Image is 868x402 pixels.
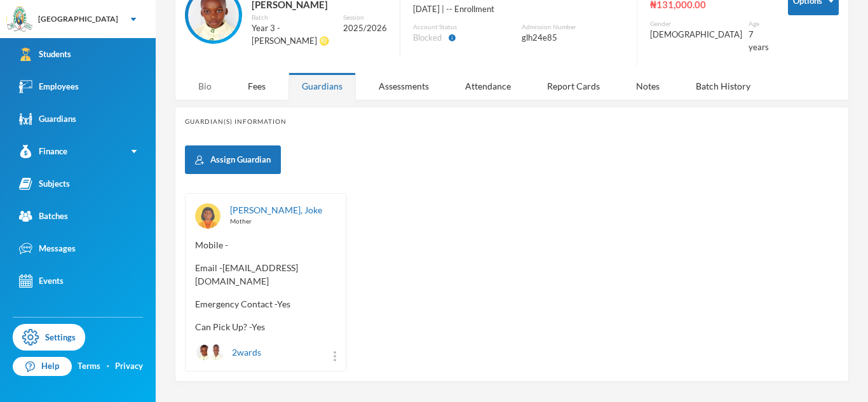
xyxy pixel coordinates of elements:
[650,29,742,41] div: [DEMOGRAPHIC_DATA]
[185,72,225,100] div: Bio
[195,261,336,288] span: Email - [EMAIL_ADDRESS][DOMAIN_NAME]
[19,274,64,288] div: Events
[452,72,524,100] div: Attendance
[13,324,85,351] a: Settings
[19,112,76,126] div: Guardians
[234,72,279,100] div: Fees
[343,13,387,22] div: Session
[749,19,769,29] div: Age
[185,117,839,126] div: Guardian(s) Information
[448,34,456,42] i: info
[19,145,67,158] div: Finance
[195,203,220,229] img: GUARDIAN
[343,22,387,35] div: 2025/2026
[78,360,100,373] a: Terms
[413,22,515,32] div: Account Status
[195,343,261,361] div: 2 wards
[19,242,76,255] div: Messages
[252,22,334,47] div: Year 3 - [PERSON_NAME] ♌️
[534,72,613,100] div: Report Cards
[195,238,336,251] span: Mobile -
[650,19,742,29] div: Gender
[13,357,72,376] a: Help
[413,32,442,44] span: Blocked
[195,156,204,164] img: add user
[115,360,143,373] a: Privacy
[19,48,71,61] div: Students
[252,13,334,22] div: Batch
[195,297,336,311] span: Emergency Contact - Yes
[749,29,769,53] div: 7 years
[208,344,224,360] img: STUDENT
[230,204,322,215] a: [PERSON_NAME], Joke
[185,145,281,174] button: Assign Guardian
[365,72,442,100] div: Assessments
[38,13,118,25] div: [GEOGRAPHIC_DATA]
[195,320,336,333] span: Can Pick Up? - Yes
[107,360,109,373] div: ·
[682,72,764,100] div: Batch History
[7,7,32,32] img: logo
[19,177,70,191] div: Subjects
[196,344,212,360] img: STUDENT
[413,3,624,16] div: [DATE] | -- Enrollment
[522,32,624,44] div: glh24e85
[334,351,336,361] img: more_vert
[19,210,68,223] div: Batches
[19,80,79,93] div: Employees
[623,72,673,100] div: Notes
[522,22,624,32] div: Admission Number
[288,72,356,100] div: Guardians
[230,217,336,226] div: Mother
